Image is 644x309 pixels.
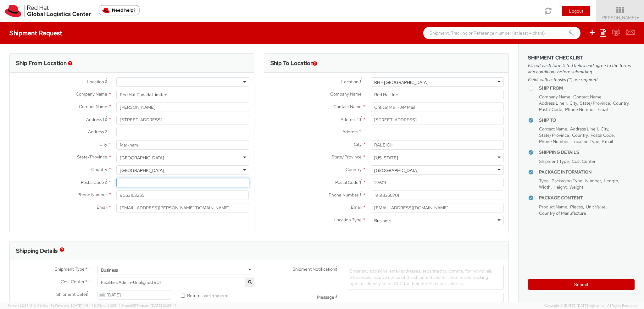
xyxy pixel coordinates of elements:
span: Shipment Date [56,291,86,298]
span: Message [317,294,334,300]
span: Country [572,132,588,138]
span: Length [604,178,618,184]
span: Address 1 [86,117,104,122]
span: Email [597,107,608,112]
div: [GEOGRAPHIC_DATA] [120,155,164,161]
button: Submit [528,279,635,290]
span: Enter any additional email addresses, separated by comma, for individuals who should receive noti... [350,268,492,286]
span: Contact Name [539,126,567,132]
span: Contact Name [573,94,602,100]
span: master, [DATE] 11:54:36 [59,303,96,308]
div: Business [374,218,391,224]
span: Server: 2025.16.0-21b0bc45e7b [8,303,96,308]
span: City [99,141,107,147]
span: Shipment Type [539,158,569,164]
span: State/Province [580,100,610,106]
span: Pieces [570,204,583,210]
h4: Package Information [539,170,635,174]
span: Country [613,100,629,106]
span: Facilities Admin-Unaligned 901 [101,279,251,285]
span: master, [DATE] 12:25:43 [138,303,177,308]
span: Cost Center [61,279,85,286]
span: Address 2 [88,129,107,135]
h4: Package Content [539,196,635,200]
span: Location Type [571,139,599,144]
label: Return label required [181,291,229,299]
span: Location [341,79,358,85]
span: Phone Number [565,107,595,112]
span: Location [87,79,104,85]
button: Logout [562,6,590,16]
span: City [354,141,362,147]
div: [US_STATE] [374,155,398,161]
h3: Ship To Location [270,60,314,66]
span: Country [91,167,107,172]
h4: Shipping Details [539,150,635,155]
span: Company Name [330,91,362,97]
span: State/Province [539,132,569,138]
span: Email [602,139,613,144]
span: Email [351,204,362,210]
span: Shipment Notification [292,266,335,273]
span: Contact Name [333,104,362,109]
span: Address 2 [342,129,362,135]
span: Weight [569,184,583,190]
h3: Shipping Details [16,248,58,254]
span: Type [539,178,549,184]
span: Postal Code [591,132,614,138]
span: Location Type [334,217,362,223]
span: Fields with asterisks (*) are required [528,76,635,83]
h3: Shipment Checklist [528,55,635,61]
span: Country of Manufacture [539,210,586,216]
span: Company Name [539,94,570,100]
span: State/Province [331,154,362,160]
span: Number [585,178,601,184]
span: Address 1 [341,117,358,122]
button: Need help? [99,5,140,15]
span: Height [553,184,567,190]
span: Client: 2025.14.0-cea8157 [97,303,177,308]
span: Facilities Admin-Unaligned 901 [97,278,254,287]
span: Packaging Type [552,178,582,184]
span: Unit Value [586,204,606,210]
span: Company Name [76,91,107,97]
div: RH - [GEOGRAPHIC_DATA] [374,79,428,86]
div: [GEOGRAPHIC_DATA] [374,167,419,174]
span: Postal Code [335,179,358,185]
div: [GEOGRAPHIC_DATA] [120,167,164,174]
span: Address Line 1 [570,126,598,132]
span: Width [539,184,551,190]
span: Phone Number [329,192,358,198]
span: Postal Code [81,179,104,185]
span: Phone Number [539,139,569,144]
span: City [601,126,608,132]
h3: Ship From Location [16,60,67,66]
span: [PERSON_NAME] [601,15,640,20]
span: Email [97,204,107,210]
span: Address Line 1 [539,100,567,106]
input: Return label required [181,294,185,298]
span: Contact Name [79,104,107,109]
input: Shipment, Tracking or Reference Number (at least 4 chars) [423,27,580,39]
h4: Ship From [539,86,635,91]
span: Fill out each form listed below and agree to the terms and conditions before submitting [528,62,635,75]
span: Postal Code [539,107,562,112]
h4: Ship To [539,118,635,123]
span: State/Province [77,154,107,160]
span: ▼ [636,15,640,20]
img: rh-logistics-00dfa346123c4ec078e1.svg [5,5,91,17]
span: Product Name [539,204,567,210]
span: City [569,100,577,106]
span: Country [346,167,362,172]
span: Shipment Type [55,266,85,273]
h4: Shipment Request [9,30,62,36]
span: Phone Number [77,192,107,197]
span: Cost Center [572,158,596,164]
div: Business [101,267,118,273]
span: Copyright © [DATE]-[DATE] Agistix Inc., All Rights Reserved [544,303,636,308]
